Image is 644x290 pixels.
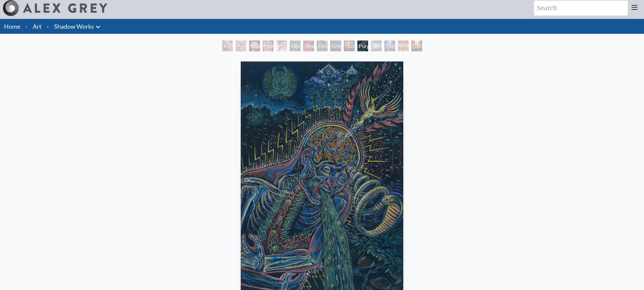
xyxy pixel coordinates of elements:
div: Deities & Demons Drinking from the Milky Pool [371,41,382,51]
div: Skull Fetus [249,41,260,51]
div: The Soul Finds It's Way [384,41,395,51]
div: Nuclear Crucifixion [344,41,355,51]
a: Art [33,22,42,31]
div: Headache [303,41,314,51]
div: Despair [290,41,301,51]
div: [DEMOGRAPHIC_DATA] & the Two Thieves [411,41,422,51]
li: · [23,19,30,34]
div: Fear [263,41,273,51]
div: Endarkenment [317,41,328,51]
div: Portrait of an Artist 2 [222,41,233,51]
div: Insomnia [276,41,287,51]
div: Purging [357,41,368,51]
li: · [44,19,51,34]
input: Search [534,1,628,16]
div: Wrathful Deity [398,41,409,51]
div: Portrait of an Artist 1 [236,41,246,51]
a: Home [4,23,20,30]
div: Grieving [330,41,341,51]
a: Shadow Works [54,22,94,31]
